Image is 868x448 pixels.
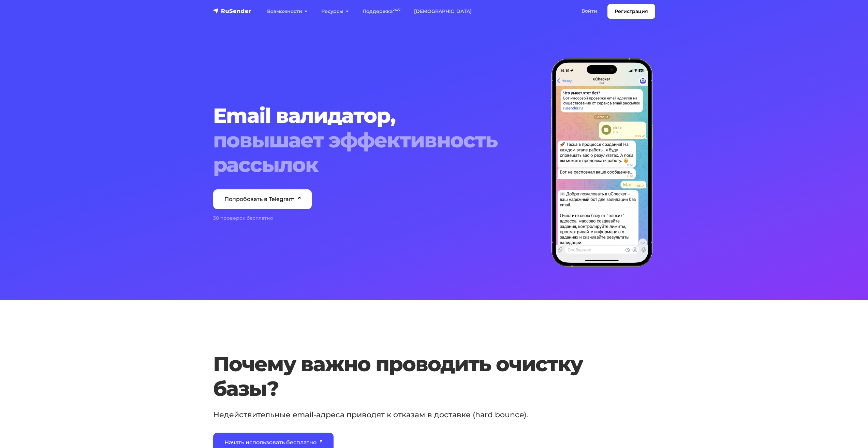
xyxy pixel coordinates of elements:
a: Попробовать в Telegram [213,189,312,209]
img: hero-right-validator-min.png [551,58,653,267]
div: 30 проверок бесплатно [213,215,543,222]
a: Войти [575,4,604,18]
a: Поддержка24/7 [356,4,407,18]
a: Регистрация [607,4,655,19]
h1: Email валидатор, [213,103,543,177]
p: Недействительные email-адреса приводят к отказам в доставке (hard bounce). [213,409,600,420]
sup: 24/7 [393,8,400,12]
a: Ресурсы [314,4,356,18]
a: [DEMOGRAPHIC_DATA] [407,4,479,18]
h2: Почему важно проводить очистку базы? [213,352,618,401]
img: RuSender [213,8,251,14]
span: повышает эффективность рассылок [213,128,543,177]
a: Возможности [260,4,314,18]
